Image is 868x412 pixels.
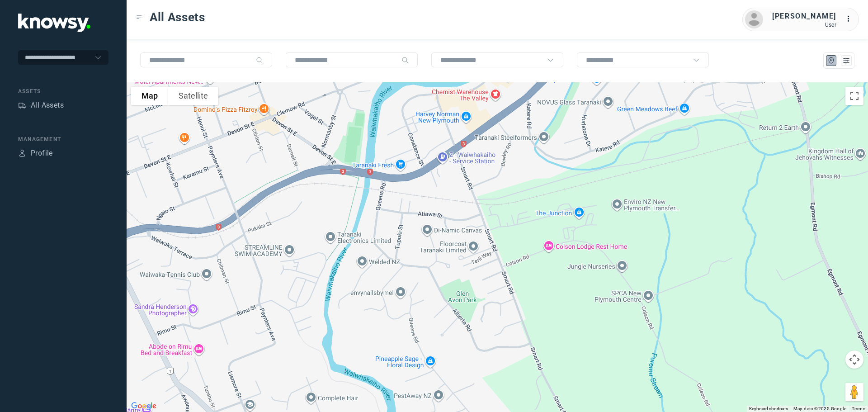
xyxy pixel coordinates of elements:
[129,400,159,412] a: Open this area in Google Maps (opens a new window)
[129,400,159,412] img: Google
[131,87,168,105] button: Show street map
[845,87,863,105] button: Toggle fullscreen view
[18,135,108,143] div: Management
[852,406,865,411] a: Terms (opens in new tab)
[256,57,263,64] div: Search
[401,57,409,64] div: Search
[845,14,856,24] div: :
[18,100,64,111] a: AssetsAll Assets
[845,383,863,401] button: Drag Pegman onto the map to open Street View
[18,14,90,32] img: Application Logo
[845,350,863,369] button: Map camera controls
[842,57,850,65] div: List
[827,57,835,65] div: Map
[31,100,64,111] div: All Assets
[18,148,53,159] a: ProfileProfile
[18,149,26,157] div: Profile
[772,11,836,22] div: [PERSON_NAME]
[31,148,53,159] div: Profile
[845,14,856,26] div: :
[772,22,836,28] div: User
[18,101,26,109] div: Assets
[150,9,205,25] span: All Assets
[749,406,788,412] button: Keyboard shortcuts
[136,14,142,20] div: Toggle Menu
[846,15,855,22] tspan: ...
[168,87,218,105] button: Show satellite imagery
[745,10,763,28] img: avatar.png
[18,87,108,95] div: Assets
[793,406,846,411] span: Map data ©2025 Google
